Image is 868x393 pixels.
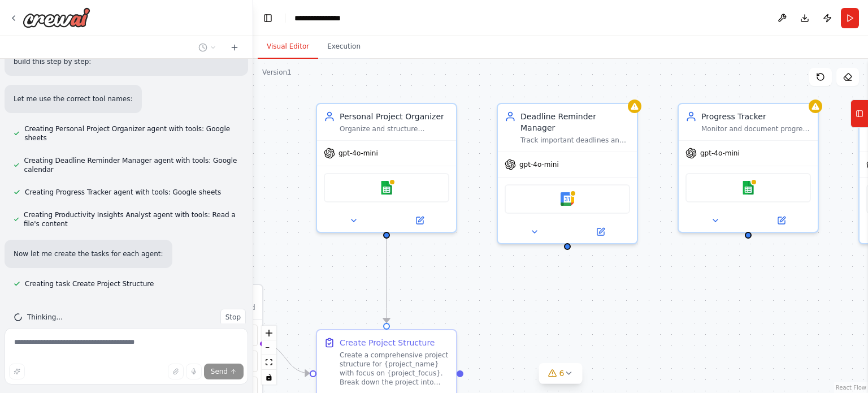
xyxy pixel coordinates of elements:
[836,385,866,391] a: React Flow attribution
[25,279,154,288] span: Creating task Create Project Structure
[340,111,449,122] div: Personal Project Organizer
[258,35,318,59] button: Visual Editor
[225,313,241,322] span: Stop
[381,237,392,322] g: Edge from 3fbed41a-12b2-4988-b4fd-5453153a1409 to 8c0144f1-e62a-4719-9008-983747b999f9
[24,210,239,228] span: Creating Productivity Insights Analyst agent with tools: Read a file's content
[186,364,202,379] button: Click to speak your automation idea
[520,111,630,133] div: Deadline Reminder Manager
[25,188,221,197] span: Creating Progress Tracker agent with tools: Google sheets
[520,136,630,145] div: Track important deadlines and create calendar reminders for {project_name} milestones, ensuring n...
[380,181,393,195] img: Google sheets
[220,309,246,326] button: Stop
[568,225,632,239] button: Open in side panel
[262,68,292,77] div: Version 1
[262,326,276,385] div: React Flow controls
[316,103,457,233] div: Personal Project OrganizerOrganize and structure personal projects by creating clear project plan...
[168,364,184,379] button: Upload files
[27,313,63,322] span: Thinking...
[388,214,452,227] button: Open in side panel
[261,338,309,379] g: Edge from triggers to 8c0144f1-e62a-4719-9008-983747b999f9
[225,41,244,54] button: Start a new chat
[204,364,244,379] button: Send
[262,326,276,340] button: zoom in
[749,214,813,227] button: Open in side panel
[561,192,574,206] img: Google calendar
[24,156,239,174] span: Creating Deadline Reminder Manager agent with tools: Google calendar
[24,124,239,142] span: Creating Personal Project Organizer agent with tools: Google sheets
[260,10,276,26] button: Hide left sidebar
[211,367,228,376] span: Send
[262,355,276,370] button: fit view
[262,340,276,355] button: zoom out
[678,103,819,233] div: Progress TrackerMonitor and document progress on {project_name} goals, track completion rates, id...
[741,181,755,195] img: Google sheets
[262,370,276,385] button: toggle interactivity
[338,149,378,158] span: gpt-4o-mini
[318,35,370,59] button: Execution
[519,160,559,169] span: gpt-4o-mini
[14,94,133,104] p: Let me use the correct tool names:
[23,7,90,28] img: Logo
[340,124,449,133] div: Organize and structure personal projects by creating clear project plans, breaking down tasks int...
[194,41,221,54] button: Switch to previous chat
[539,363,583,384] button: 6
[9,364,25,379] button: Improve this prompt
[701,111,811,122] div: Progress Tracker
[294,12,351,24] nav: breadcrumb
[497,103,638,244] div: Deadline Reminder ManagerTrack important deadlines and create calendar reminders for {project_nam...
[701,124,811,133] div: Monitor and document progress on {project_name} goals, track completion rates, identify bottlenec...
[14,249,163,259] p: Now let me create the tasks for each agent:
[700,149,740,158] span: gpt-4o-mini
[340,351,449,387] div: Create a comprehensive project structure for {project_name} with focus on {project_focus}. Break ...
[340,337,435,348] div: Create Project Structure
[559,368,565,379] span: 6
